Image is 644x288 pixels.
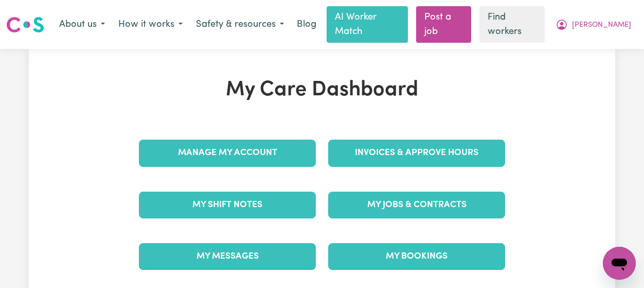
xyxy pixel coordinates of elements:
img: Careseekers logo [6,15,44,34]
a: My Messages [139,243,316,270]
button: How it works [112,14,189,36]
span: [PERSON_NAME] [572,20,631,31]
a: Find workers [479,6,545,43]
a: AI Worker Match [327,6,408,43]
button: About us [52,14,112,36]
a: Careseekers logo [6,13,44,37]
a: Manage My Account [139,140,316,166]
a: My Bookings [328,243,505,270]
button: My Account [549,14,638,36]
button: Safety & resources [189,14,291,36]
iframe: Button to launch messaging window, conversation in progress [603,247,636,280]
a: Post a job [416,6,471,43]
a: My Jobs & Contracts [328,192,505,218]
a: Blog [291,13,323,36]
h1: My Care Dashboard [133,78,511,103]
a: My Shift Notes [139,192,316,218]
a: Invoices & Approve Hours [328,140,505,166]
